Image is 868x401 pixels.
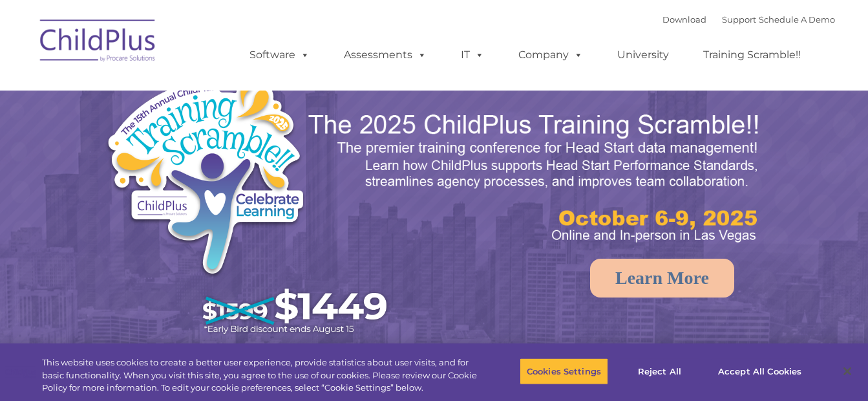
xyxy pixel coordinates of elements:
[237,42,323,68] a: Software
[42,356,478,395] div: This website uses cookies to create a better user experience, provide statistics about user visit...
[722,14,756,25] a: Support
[520,358,608,385] button: Cookies Settings
[662,14,706,25] a: Download
[331,42,439,68] a: Assessments
[448,42,497,68] a: IT
[662,14,835,25] font: |
[34,10,163,75] img: ChildPlus by Procare Solutions
[619,358,700,385] button: Reject All
[711,358,809,385] button: Accept All Cookies
[759,14,835,25] a: Schedule A Demo
[505,42,596,68] a: Company
[833,357,862,385] button: Close
[690,42,814,68] a: Training Scramble!!
[590,259,734,298] a: Learn More
[604,42,682,68] a: University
